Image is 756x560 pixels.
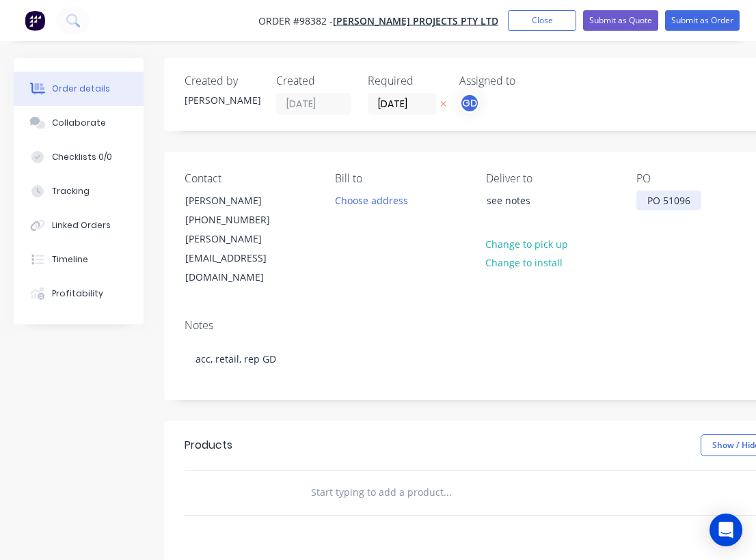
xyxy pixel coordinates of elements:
[185,191,299,210] div: [PERSON_NAME]
[14,242,144,277] button: Timeline
[276,74,351,87] div: Created
[185,210,299,229] div: [PHONE_NUMBER]
[52,219,111,232] div: Linked Orders
[14,277,144,311] button: Profitability
[52,288,103,300] div: Profitability
[333,14,498,27] a: [PERSON_NAME] Projects Pty Ltd
[185,172,313,185] div: Contact
[710,514,742,546] div: Open Intercom Messenger
[52,151,112,163] div: Checklists 0/0
[258,14,333,27] span: Order #98382 -
[14,174,144,208] button: Tracking
[52,117,106,129] div: Collaborate
[327,191,415,209] button: Choose address
[25,10,45,31] img: Factory
[52,83,110,95] div: Order details
[14,140,144,174] button: Checklists 0/0
[185,93,260,107] div: [PERSON_NAME]
[475,191,612,234] div: see notes
[583,10,658,31] button: Submit as Quote
[174,191,310,288] div: [PERSON_NAME][PHONE_NUMBER][PERSON_NAME][EMAIL_ADDRESS][DOMAIN_NAME]
[335,172,463,185] div: Bill to
[508,10,576,31] button: Close
[185,437,232,453] div: Products
[185,229,299,287] div: [PERSON_NAME][EMAIL_ADDRESS][DOMAIN_NAME]
[665,10,740,31] button: Submit as Order
[14,72,144,106] button: Order details
[52,185,90,197] div: Tracking
[478,234,576,253] button: Change to pick up
[636,191,701,210] div: PO 51096
[52,253,88,266] div: Timeline
[478,253,570,272] button: Change to install
[310,479,584,506] input: Start typing to add a product...
[14,208,144,242] button: Linked Orders
[368,74,443,87] div: Required
[185,74,260,87] div: Created by
[459,93,480,113] button: GD
[487,191,600,210] div: see notes
[459,74,596,87] div: Assigned to
[486,172,615,185] div: Deliver to
[14,106,144,140] button: Collaborate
